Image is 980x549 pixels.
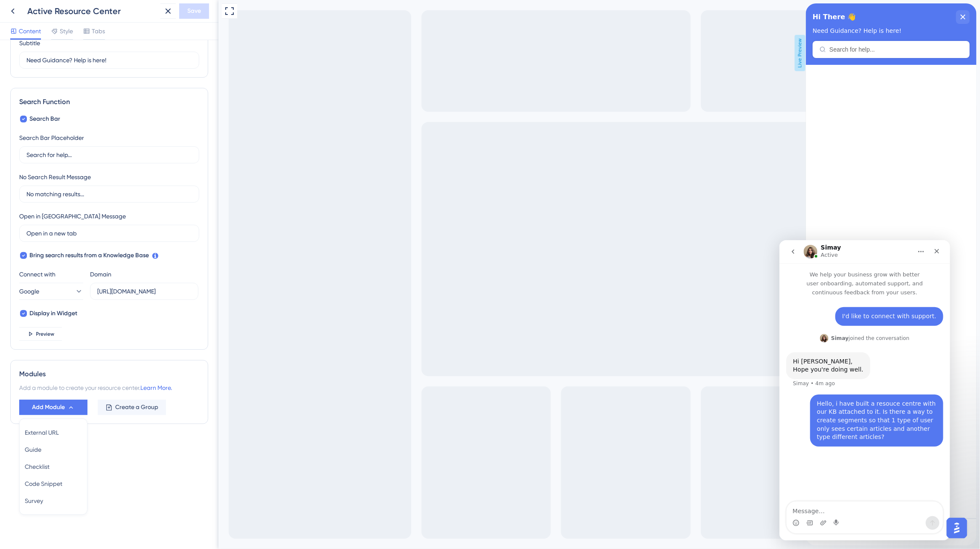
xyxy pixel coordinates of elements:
button: Code Snippet [25,475,82,492]
div: Connect with [19,269,83,279]
span: Checklist [25,462,49,472]
button: Save [179,3,209,19]
span: Tabs [92,26,105,36]
div: Open in [GEOGRAPHIC_DATA] Message [19,211,126,221]
button: Add Module [19,400,87,415]
span: Bring search results from a Knowledge Base [29,250,149,261]
span: Create a Group [115,402,158,412]
a: Learn More. [140,384,172,391]
div: No Search Result Message [19,172,91,182]
div: Modules [19,369,199,379]
input: Description [26,55,192,65]
span: Help Centre [5,2,43,12]
span: Guide [25,444,41,455]
button: Preview [19,327,62,341]
button: Survey [25,492,82,509]
iframe: UserGuiding AI Assistant Launcher [944,515,970,541]
button: Google [19,283,83,300]
iframe: Intercom live chat [779,240,950,540]
input: Search for help... [23,43,157,49]
span: Hi There 👋 [7,7,50,20]
span: Style [60,26,73,36]
button: Create a Group [98,400,166,415]
span: Add a module to create your resource center. [19,384,140,391]
button: Guide [25,441,82,458]
div: close resource center [150,7,164,20]
span: Add Module [32,402,65,412]
input: Open in a new tab [26,229,192,238]
div: Domain [90,269,111,279]
span: Google [19,286,39,296]
input: No matching results... [26,189,192,199]
span: Preview [36,331,55,337]
input: help.userguiding.com [97,287,191,296]
button: Checklist [25,458,82,475]
div: Search Bar Placeholder [19,133,84,143]
button: External URL [25,424,82,441]
span: Content [19,26,41,36]
span: External URL [25,427,59,438]
div: 3 [49,4,52,11]
span: Survey [25,496,43,506]
input: Search for help... [26,150,192,160]
span: Save [187,6,201,16]
div: Subtitle [19,38,40,48]
span: Need Guidance? Help is here! [7,24,96,31]
div: Active Resource Center [27,5,157,17]
span: Search Bar [29,114,60,124]
span: Display in Widget [29,308,77,319]
span: Code Snippet [25,479,62,489]
span: Live Preview [576,35,587,71]
div: Search Function [19,97,199,107]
